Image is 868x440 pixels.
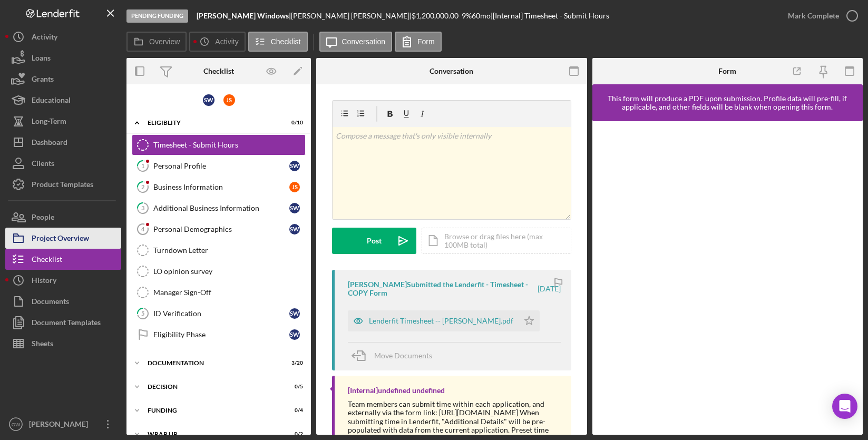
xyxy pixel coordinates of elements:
div: | [Internal] Timesheet - Submit Hours [491,12,609,20]
div: 3 / 20 [284,360,303,366]
div: This form will produce a PDF upon submission. Profile data will pre-fill, if applicable, and othe... [598,94,858,111]
button: Document Templates [5,312,121,333]
div: Documents [32,291,69,315]
div: Checklist [203,67,234,75]
iframe: Lenderfit form [603,132,854,424]
tspan: 2 [141,183,144,190]
b: [PERSON_NAME] Windows [197,11,289,20]
tspan: 3 [141,204,144,211]
button: Sheets [5,333,121,354]
div: 60 mo [472,12,491,20]
label: Conversation [342,37,386,46]
div: Personal Demographics [153,225,289,233]
div: Turndown Letter [153,246,305,255]
div: Form [718,67,736,75]
tspan: 1 [141,162,144,169]
div: Eligiblity [148,120,277,126]
span: Move Documents [374,351,432,360]
div: [PERSON_NAME] Submitted the Lenderfit - Timesheet - COPY Form [348,280,536,297]
div: Document Templates [32,312,101,336]
div: $1,200,000.00 [412,12,462,20]
div: S W [289,224,300,234]
div: Sheets [32,333,53,357]
label: Overview [149,37,180,46]
div: Wrap up [148,431,277,437]
div: LO opinion survey [153,267,305,276]
div: 0 / 2 [284,431,303,437]
a: Timesheet - Submit Hours [132,134,306,155]
div: Manager Sign-Off [153,288,305,297]
a: Turndown Letter [132,240,306,261]
a: 2Business InformationJS [132,177,306,198]
div: 0 / 10 [284,120,303,126]
a: LO opinion survey [132,261,306,282]
div: 0 / 4 [284,407,303,414]
div: ID Verification [153,309,289,318]
time: 2025-02-03 16:17 [538,285,561,293]
tspan: 4 [141,226,145,232]
div: Mark Complete [788,5,839,26]
a: 4Personal DemographicsSW [132,219,306,240]
button: Mark Complete [777,5,863,26]
div: S W [203,94,214,106]
div: | [197,12,291,20]
label: Checklist [271,37,301,46]
button: Overview [126,32,187,52]
div: Open Intercom Messenger [832,394,857,419]
div: J S [223,94,235,106]
button: Documents [5,291,121,312]
div: S W [289,308,300,319]
div: [PERSON_NAME] [26,414,95,437]
label: Activity [215,37,238,46]
div: Timesheet - Submit Hours [153,141,305,149]
a: 3Additional Business InformationSW [132,198,306,219]
text: OW [12,422,21,427]
button: Form [395,32,442,52]
button: Checklist [248,32,308,52]
button: Post [332,228,416,254]
button: Move Documents [348,343,443,369]
div: Post [367,228,382,254]
div: [Internal] undefined undefined [348,386,445,395]
button: Activity [189,32,245,52]
label: Form [417,37,435,46]
div: 0 / 5 [284,384,303,390]
div: Documentation [148,360,277,366]
a: Manager Sign-Off [132,282,306,303]
div: Lenderfit Timesheet -- [PERSON_NAME].pdf [369,317,513,325]
tspan: 5 [141,310,144,317]
div: 9 % [462,12,472,20]
div: S W [289,161,300,171]
div: S W [289,203,300,213]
